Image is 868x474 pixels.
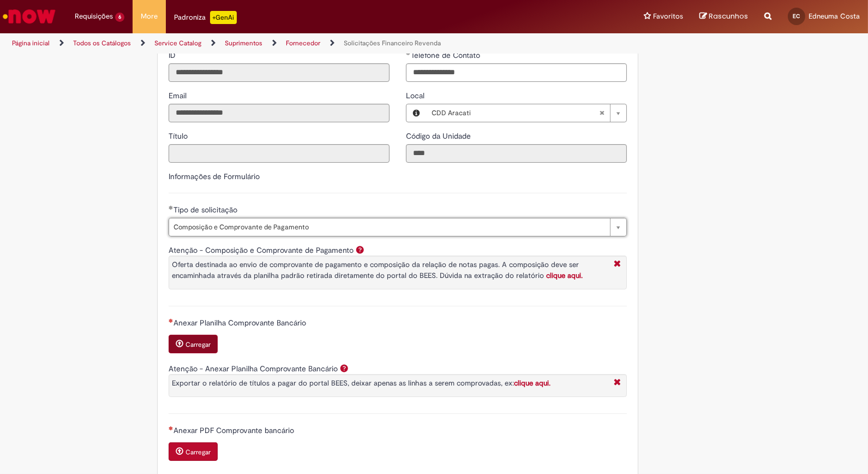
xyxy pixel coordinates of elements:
input: Título [169,144,390,163]
span: Ajuda para Atenção - Anexar Planilha Comprovante Bancário [338,364,351,372]
button: Local, Visualizar este registro CDD Aracati [406,104,426,122]
input: ID [169,63,390,82]
button: Carregar anexo de Anexar Planilha Comprovante Bancário Required [169,335,218,353]
span: Necessários [169,426,173,430]
span: Favoritos [653,11,683,22]
label: Somente leitura - Código da Unidade [406,131,473,141]
a: Suprimentos [225,39,262,48]
a: Fornecedor [286,39,320,48]
label: Somente leitura - Título [169,131,190,141]
span: Local [406,91,427,100]
label: Somente leitura - ID [169,50,178,61]
label: Informações de Formulário [169,171,260,181]
span: Exportar o relatório de títulos a pagar do portal BEES, deixar apenas as linhas a serem comprovad... [172,378,550,388]
span: Oferta destinada ao envio de comprovante de pagamento e composição da relação de notas pagas. A c... [172,260,583,280]
a: Service Catalog [154,39,201,48]
i: Fechar More information Por question_atencao [611,259,624,270]
span: Obrigatório Preenchido [169,205,173,210]
span: EC [793,13,800,20]
i: Fechar More information Por question_atencao_comprovante_bancario [611,377,624,389]
span: Requisições [75,11,113,22]
abbr: Limpar campo Local [594,104,610,122]
label: Atenção - Composição e Comprovante de Pagamento [169,245,354,255]
label: Atenção - Anexar Planilha Comprovante Bancário [169,364,338,374]
span: Edneuma Costa [809,11,860,21]
a: Rascunhos [699,11,748,22]
a: CDD AracatiLimpar campo Local [426,104,626,122]
div: Padroniza [174,11,237,24]
span: Somente leitura - Código da Unidade [406,131,473,141]
label: Somente leitura - Email [169,90,189,101]
button: Carregar anexo de Anexar PDF Comprovante bancário Required [169,442,218,461]
span: Ajuda para Atenção - Composição e Comprovante de Pagamento [354,245,367,254]
span: Somente leitura - Email [169,91,189,100]
span: Anexar PDF Comprovante bancário [173,425,296,435]
input: Telefone de Contato [406,63,627,82]
input: Email [169,104,390,122]
p: +GenAi [210,11,237,24]
a: Solicitações Financeiro Revenda [344,39,441,48]
a: Todos os Catálogos [73,39,131,48]
small: Carregar [185,340,211,349]
a: clique aqui. [514,378,550,388]
input: Código da Unidade [406,144,627,163]
span: Rascunhos [709,11,748,21]
a: clique aqui. [546,271,583,280]
a: Página inicial [12,39,50,48]
span: 6 [115,13,124,22]
span: Somente leitura - Título [169,131,190,141]
span: Obrigatório Preenchido [406,51,411,55]
img: ServiceNow [1,5,57,27]
small: Carregar [185,448,211,457]
span: CDD Aracati [432,104,599,122]
span: Necessários [169,318,173,323]
span: Telefone de Contato [411,50,482,60]
span: Tipo de solicitação [173,205,240,215]
span: More [141,11,158,22]
ul: Trilhas de página [8,33,571,54]
span: Composição e Comprovante de Pagamento [173,218,604,236]
span: Anexar Planilha Comprovante Bancário [173,318,308,328]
